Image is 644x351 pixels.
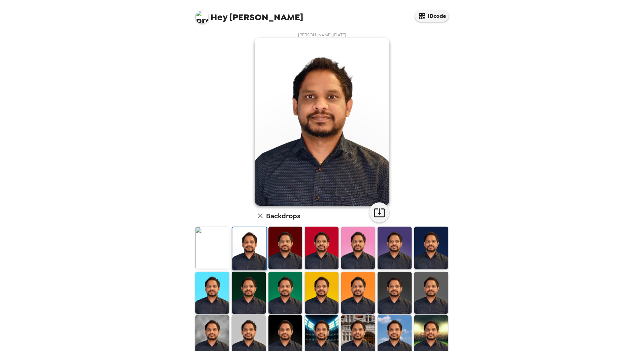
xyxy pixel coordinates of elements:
h6: Backdrops [266,210,300,221]
img: Original [195,227,229,269]
button: IDcode [415,10,449,22]
span: [PERSON_NAME] [195,7,303,22]
span: [PERSON_NAME] , [DATE] [298,32,346,38]
img: profile pic [195,10,209,24]
img: user [255,38,389,206]
span: Hey [211,11,227,23]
